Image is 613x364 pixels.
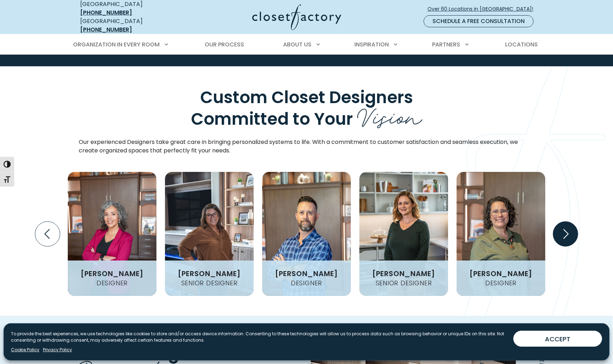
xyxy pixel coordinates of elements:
span: Over 60 Locations in [GEOGRAPHIC_DATA]! [427,5,539,13]
img: Closet Factory Logo [252,4,341,30]
h3: [PERSON_NAME] [272,270,341,277]
p: To provide the best experiences, we use technologies like cookies to store and/or access device i... [11,331,508,343]
p: Our experienced Designers take great care in bringing personalized systems to life. With a commit... [79,138,534,155]
span: Vision [357,97,423,133]
span: Partners [432,40,460,49]
img: Closet Factory South Carolina Danielle Trimnal [359,172,448,296]
a: Schedule a Free Consultation [424,15,534,27]
h4: Designer [94,280,131,286]
span: Locations [505,40,538,49]
nav: Primary Menu [68,35,545,55]
h3: [PERSON_NAME] [78,270,147,277]
h3: [PERSON_NAME] [466,270,535,277]
span: About Us [283,40,311,49]
div: [GEOGRAPHIC_DATA] [80,17,183,34]
span: Custom Closet Designers [200,86,413,109]
img: Closet Factory South Carolina Carolyn Houk [165,172,254,296]
a: Privacy Policy [43,347,72,353]
button: Next slide [550,219,581,249]
h3: [PERSON_NAME] [369,270,438,277]
a: [PHONE_NUMBER] [80,9,132,17]
h4: Senior Designer [373,280,435,286]
button: Previous slide [32,219,63,249]
img: Closet Factory South Carolina Dawn Costello [68,172,156,296]
h3: [PERSON_NAME] [175,270,244,277]
span: Committed to Your [191,107,353,130]
a: [PHONE_NUMBER] [80,26,132,34]
h4: Senior Designer [178,280,241,286]
span: Our Process [205,40,244,49]
h4: Designer [482,280,519,286]
span: Inspiration [354,40,389,49]
button: ACCEPT [513,331,602,347]
img: Closet Factory South Carolina James Beresford [262,172,351,296]
h4: Designer [288,280,325,286]
span: Organization in Every Room [73,40,160,49]
a: Over 60 Locations in [GEOGRAPHIC_DATA]! [427,3,539,15]
a: Cookie Policy [11,347,39,353]
img: Closet Factory South Carolina Ildi Everly [457,172,545,296]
